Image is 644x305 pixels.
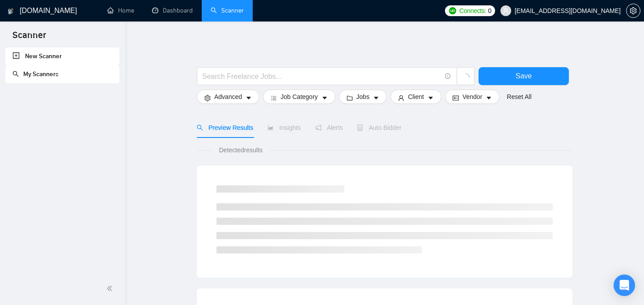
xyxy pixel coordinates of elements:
span: Insights [267,124,301,131]
span: caret-down [322,95,328,101]
span: area-chart [267,125,274,131]
span: info-circle [445,73,451,79]
a: Reset All [507,92,531,102]
span: user [398,95,404,101]
a: searchMy Scanners [13,70,59,78]
span: robot [357,125,363,131]
span: Alerts [315,124,343,131]
span: double-left [106,284,115,293]
button: barsJob Categorycaret-down [263,90,335,104]
a: New Scanner [13,47,112,65]
button: idcardVendorcaret-down [445,90,500,104]
span: caret-down [373,95,379,101]
span: Client [408,92,424,102]
span: folder [347,95,353,101]
span: caret-down [486,95,492,101]
span: Auto Bidder [357,124,401,131]
img: logo [8,4,14,18]
input: Search Freelance Jobs... [202,71,441,82]
span: Scanner [5,29,53,47]
span: loading [462,73,470,82]
button: setting [626,4,640,18]
a: searchScanner [211,7,244,14]
a: setting [626,7,640,14]
span: Detected results [213,145,269,155]
button: folderJobscaret-down [339,90,387,104]
span: caret-down [428,95,434,101]
a: homeHome [107,7,134,14]
span: caret-down [246,95,252,101]
span: Jobs [356,92,370,102]
span: 0 [488,6,491,16]
span: Advanced [214,92,242,102]
button: Save [479,67,569,85]
span: bars [271,95,277,101]
span: Preview Results [197,124,253,131]
img: upwork-logo.png [449,7,456,14]
span: search [197,125,203,131]
li: New Scanner [5,47,119,65]
span: idcard [453,95,459,101]
span: Vendor [462,92,482,102]
button: userClientcaret-down [390,90,441,104]
span: user [503,8,509,14]
span: setting [204,95,211,101]
li: My Scanners [5,65,119,83]
span: Save [516,70,532,82]
div: Open Intercom Messenger [614,275,635,296]
span: notification [315,125,322,131]
span: Job Category [280,92,318,102]
button: settingAdvancedcaret-down [197,90,259,104]
a: dashboardDashboard [152,7,193,14]
span: Connects: [459,6,486,16]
